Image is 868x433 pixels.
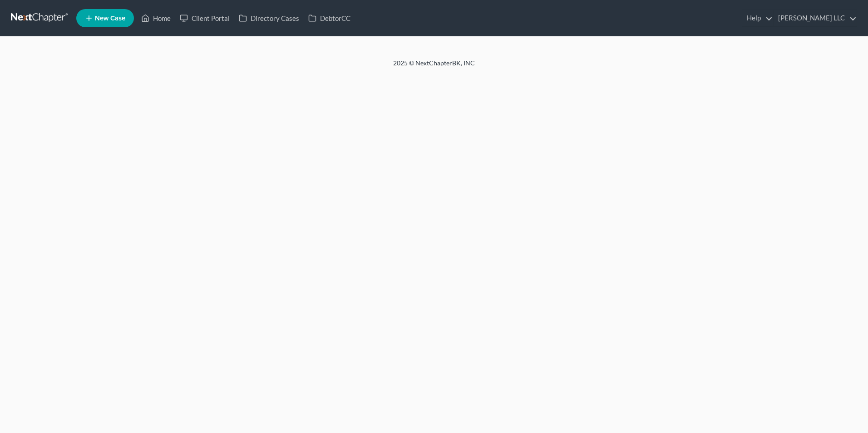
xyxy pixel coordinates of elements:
[234,10,304,26] a: Directory Cases
[175,59,693,75] div: 2025 © NextChapterBK, INC
[76,9,134,27] new-legal-case-button: New Case
[774,10,857,26] a: [PERSON_NAME] LLC
[304,10,355,26] a: DebtorCC
[137,10,175,26] a: Home
[742,10,773,26] a: Help
[175,10,234,26] a: Client Portal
